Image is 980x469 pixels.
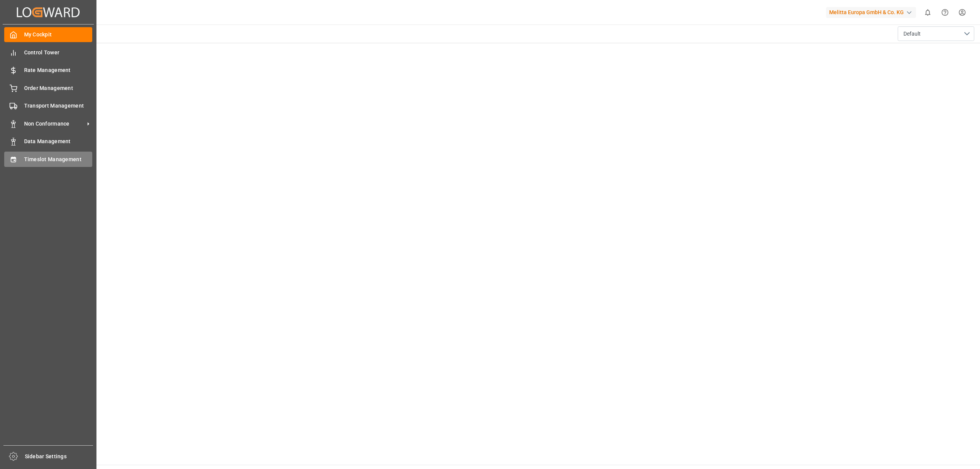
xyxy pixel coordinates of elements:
[24,120,85,128] span: Non Conformance
[903,30,921,38] span: Default
[24,49,93,57] span: Control Tower
[4,134,92,149] a: Data Management
[4,27,92,42] a: My Cockpit
[4,152,92,167] a: Timeslot Management
[24,84,93,92] span: Order Management
[919,4,936,21] button: show 0 new notifications
[24,66,93,74] span: Rate Management
[898,26,974,41] button: open menu
[24,31,93,39] span: My Cockpit
[25,453,93,461] span: Sidebar Settings
[4,80,92,95] a: Order Management
[4,63,92,78] a: Rate Management
[826,5,919,20] button: Melitta Europa GmbH & Co. KG
[826,7,916,18] div: Melitta Europa GmbH & Co. KG
[936,4,954,21] button: Help Center
[24,155,93,163] span: Timeslot Management
[4,98,92,113] a: Transport Management
[24,102,93,110] span: Transport Management
[24,137,93,145] span: Data Management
